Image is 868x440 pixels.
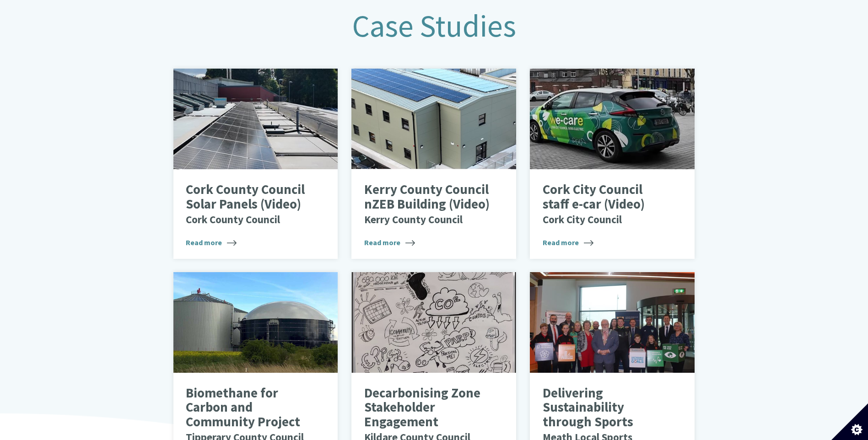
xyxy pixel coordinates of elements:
a: Cork County Council Solar Panels (Video)Cork County Council Read more [173,69,338,259]
p: Cork City Council staff e-car (Video) [543,182,669,226]
p: Kerry County Council nZEB Building (Video) [364,182,490,226]
span: Read more [186,237,237,248]
h2: Case Studies [167,9,702,43]
button: Set cookie preferences [831,403,868,440]
small: Cork County Council [186,213,280,226]
small: Cork City Council [543,213,622,226]
a: Kerry County Council nZEB Building (Video)Kerry County Council Read more [351,69,516,259]
a: Cork City Council staff e-car (Video)Cork City Council Read more [530,69,695,259]
span: Read more [364,237,415,248]
p: Cork County Council Solar Panels (Video) [186,182,312,226]
span: Read more [543,237,593,248]
small: Kerry County Council [364,213,463,226]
